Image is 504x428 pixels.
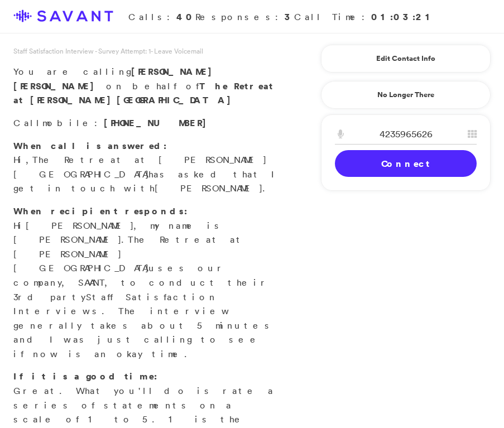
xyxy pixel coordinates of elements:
a: No Longer There [321,81,491,109]
strong: If it is a good time: [13,370,157,382]
strong: 01:03:21 [371,11,435,23]
p: Hi , my name is [PERSON_NAME]. uses our company, SAVANT, to conduct their 3rd party s. The interv... [13,204,279,362]
span: [PERSON_NAME] [26,220,133,231]
strong: When call is answered: [13,140,167,152]
span: mobile [42,117,94,128]
strong: 40 [176,11,195,23]
span: [PERSON_NAME] [131,65,218,78]
a: Edit Contact Info [335,50,477,68]
p: Call : [13,116,279,131]
span: [PHONE_NUMBER] [104,117,212,129]
strong: 3 [285,11,294,23]
span: Staff Satisfaction Interview [13,291,217,317]
strong: When recipient responds: [13,205,188,217]
span: The Retreat at [PERSON_NAME][GEOGRAPHIC_DATA] [13,234,245,273]
span: The Retreat at [PERSON_NAME][GEOGRAPHIC_DATA] [13,154,266,180]
span: [PERSON_NAME] [155,182,262,194]
p: Hi, has asked that I get in touch with . [13,139,279,196]
a: Connect [335,150,477,177]
span: Staff Satisfaction Interview - Survey Attempt: 1 - Leave Voicemail [13,46,203,56]
p: You are calling on behalf of [13,65,279,108]
span: [PERSON_NAME] [13,80,100,92]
